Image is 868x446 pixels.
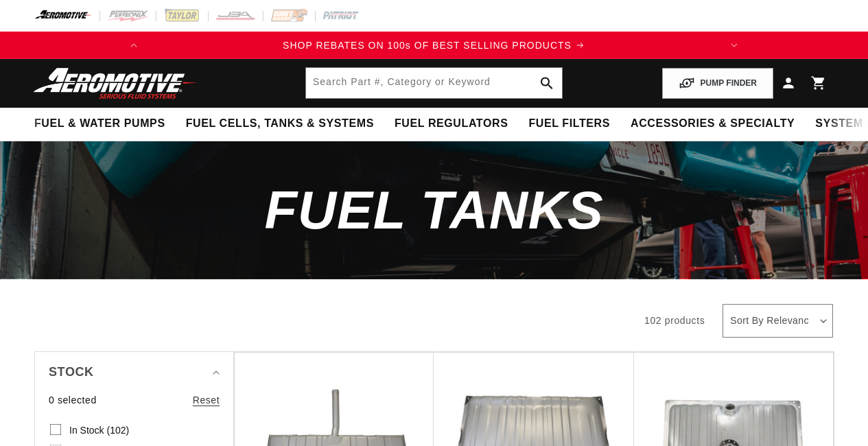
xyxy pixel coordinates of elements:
[120,32,148,59] button: Translation missing: en.sections.announcements.previous_announcement
[720,32,748,59] button: Translation missing: en.sections.announcements.next_announcement
[620,108,805,140] summary: Accessories & Specialty
[148,38,720,53] div: Announcement
[384,108,518,140] summary: Fuel Regulators
[148,38,720,53] div: 1 of 2
[186,117,374,131] span: Fuel Cells, Tanks & Systems
[30,67,201,99] img: Aeromotive
[395,117,508,131] span: Fuel Regulators
[306,68,562,98] input: Search by Part Number, Category or Keyword
[24,108,176,140] summary: Fuel & Water Pumps
[34,117,165,131] span: Fuel & Water Pumps
[631,117,795,131] span: Accessories & Specialty
[528,117,610,131] span: Fuel Filters
[49,352,220,392] summary: Stock (0 selected)
[69,424,129,436] span: In stock (102)
[283,40,572,51] span: SHOP REBATES ON 100s OF BEST SELLING PRODUCTS
[518,108,620,140] summary: Fuel Filters
[662,68,773,99] button: PUMP FINDER
[49,362,94,382] span: Stock
[265,180,604,240] span: Fuel Tanks
[193,392,220,408] a: Reset
[49,392,97,408] span: 0 selected
[644,315,705,326] span: 102 products
[148,38,720,53] a: SHOP REBATES ON 100s OF BEST SELLING PRODUCTS
[176,108,384,140] summary: Fuel Cells, Tanks & Systems
[532,68,562,98] button: search button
